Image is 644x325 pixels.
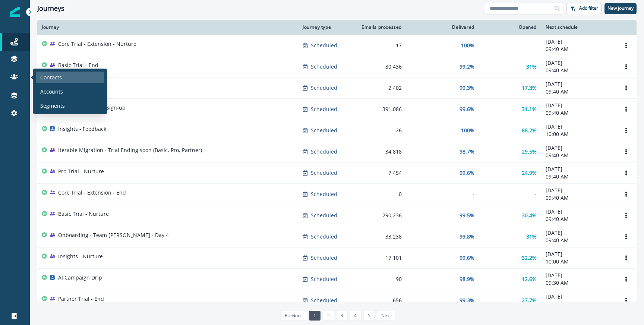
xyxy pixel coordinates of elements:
[546,165,611,173] p: [DATE]
[278,311,396,321] ul: Pagination
[546,45,611,53] p: 09:40 AM
[460,63,474,70] p: 99.2%
[36,100,104,111] a: Segments
[37,4,64,13] h1: Journeys
[311,254,337,262] p: Scheduled
[522,212,537,219] p: 30.4%
[58,168,104,175] p: Pro Trial - Nurture
[461,127,474,134] p: 100%
[546,250,611,258] p: [DATE]
[522,254,537,262] p: 32.2%
[309,311,321,321] a: Page 1 is your current page
[359,84,402,92] div: 2,402
[620,82,632,94] button: Options
[58,125,106,133] p: Insights - Feedback
[546,279,611,287] p: 09:30 AM
[40,88,63,95] p: Accounts
[359,212,402,219] div: 290,236
[311,127,337,134] p: Scheduled
[522,169,537,177] p: 24.9%
[37,35,637,56] a: Core Trial - Extension - NurtureScheduled17100%-[DATE]09:40 AMOptions
[40,102,65,110] p: Segments
[620,167,632,179] button: Options
[58,40,136,48] p: Core Trial - Extension - Nurture
[322,311,334,321] a: Page 2
[620,274,632,285] button: Options
[522,275,537,283] p: 12.6%
[546,123,611,130] p: [DATE]
[359,169,402,177] div: 7,454
[311,105,337,113] p: Scheduled
[522,127,537,134] p: 88.2%
[58,253,103,260] p: Insights - Nurture
[311,169,337,177] p: Scheduled
[36,86,104,97] a: Accounts
[58,210,109,218] p: Basic Trial - Nurture
[58,61,98,69] p: Basic Trial - End
[546,272,611,279] p: [DATE]
[37,77,637,98] a: Core Trial - NurtureScheduled2,40299.3%17.3%[DATE]09:40 AMOptions
[359,63,402,70] div: 80,436
[42,24,294,30] div: Journey
[460,233,474,240] p: 99.8%
[311,297,337,304] p: Scheduled
[58,274,102,281] p: AI Campaign Drip
[546,67,611,74] p: 09:40 AM
[37,162,637,183] a: Pro Trial - NurtureScheduled7,45499.6%24.9%[DATE]09:40 AMOptions
[359,233,402,240] div: 33,238
[460,148,474,155] p: 98.7%
[566,3,602,14] button: Add filter
[10,7,20,17] img: Inflection
[546,102,611,109] p: [DATE]
[336,311,348,321] a: Page 3
[620,189,632,200] button: Options
[359,254,402,262] div: 17,101
[58,295,104,303] p: Partner Trial - End
[546,173,611,180] p: 09:40 AM
[522,84,537,92] p: 17.3%
[620,146,632,157] button: Options
[411,24,474,30] div: Delivered
[483,190,537,198] div: -
[546,81,611,88] p: [DATE]
[37,290,637,311] a: Partner Trial - EndScheduled65699.3%27.7%[DATE]09:40 AMOptions
[620,210,632,221] button: Options
[546,208,611,215] p: [DATE]
[579,6,598,11] p: Add filter
[37,183,637,205] a: Core Trial - Extension - EndScheduled0--[DATE]09:40 AMOptions
[546,300,611,308] p: 09:40 AM
[311,84,337,92] p: Scheduled
[359,24,402,30] div: Emails processed
[37,98,637,120] a: Onboarding - User Sign-upScheduled391,08699.6%31.1%[DATE]09:40 AMOptions
[546,88,611,95] p: 09:40 AM
[359,297,402,304] div: 656
[359,105,402,113] div: 391,086
[546,144,611,152] p: [DATE]
[36,72,104,83] a: Contacts
[620,231,632,242] button: Options
[607,6,634,11] p: New journey
[546,109,611,117] p: 09:40 AM
[377,311,395,321] a: Next page
[311,42,337,49] p: Scheduled
[461,42,474,49] p: 100%
[460,297,474,304] p: 99.3%
[620,40,632,51] button: Options
[522,148,537,155] p: 29.5%
[359,148,402,155] div: 34,818
[546,24,611,30] div: Next schedule
[303,24,350,30] div: Journey type
[546,293,611,300] p: [DATE]
[311,63,337,70] p: Scheduled
[359,127,402,134] div: 26
[359,190,402,198] div: 0
[58,231,169,239] p: Onboarding - Team [PERSON_NAME] - Day 4
[37,226,637,247] a: Onboarding - Team [PERSON_NAME] - Day 4Scheduled33,23899.8%31%[DATE]09:40 AMOptions
[526,233,537,240] p: 31%
[526,63,537,70] p: 31%
[37,247,637,268] a: Insights - NurtureScheduled17,10199.6%32.2%[DATE]10:00 AMOptions
[546,187,611,194] p: [DATE]
[311,212,337,219] p: Scheduled
[546,229,611,237] p: [DATE]
[460,105,474,113] p: 99.6%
